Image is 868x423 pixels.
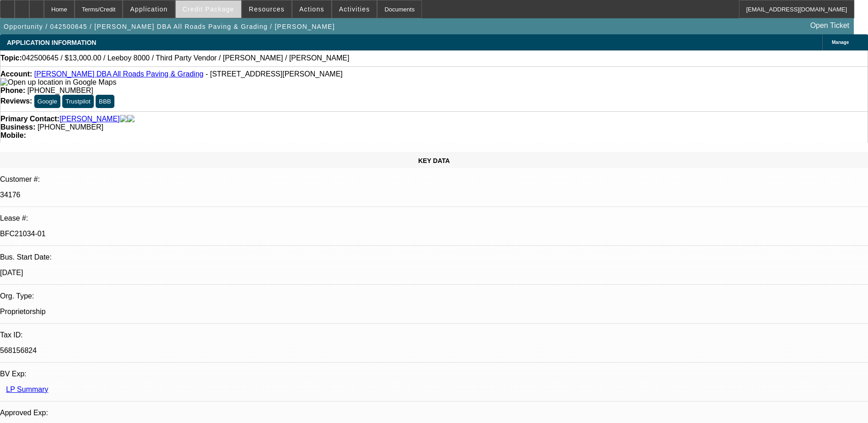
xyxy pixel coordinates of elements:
button: Activities [332,0,377,18]
img: linkedin-icon.png [127,115,135,123]
strong: Business: [0,123,35,131]
a: LP Summary [6,385,48,393]
strong: Primary Contact: [0,115,59,123]
span: Application [130,5,167,13]
button: Google [34,95,60,108]
button: Resources [242,0,291,18]
strong: Topic: [0,54,22,62]
strong: Phone: [0,87,25,94]
span: Manage [832,40,849,45]
button: Trustpilot [62,95,93,108]
span: KEY DATA [418,157,450,164]
span: APPLICATION INFORMATION [7,39,96,46]
span: - [STREET_ADDRESS][PERSON_NAME] [205,70,343,78]
a: [PERSON_NAME] [59,115,120,123]
span: [PHONE_NUMBER] [27,87,93,94]
a: View Google Maps [0,78,116,86]
strong: Mobile: [0,131,26,139]
a: [PERSON_NAME] DBA All Roads Paving & Grading [34,70,204,78]
strong: Account: [0,70,32,78]
span: Opportunity / 042500645 / [PERSON_NAME] DBA All Roads Paving & Grading / [PERSON_NAME] [4,23,335,30]
strong: Reviews: [0,97,32,105]
span: Credit Package [183,5,234,13]
img: Open up location in Google Maps [0,78,116,87]
button: Credit Package [176,0,241,18]
span: 042500645 / $13,000.00 / Leeboy 8000 / Third Party Vendor / [PERSON_NAME] / [PERSON_NAME] [22,54,350,62]
span: Resources [249,5,285,13]
span: [PHONE_NUMBER] [38,123,103,131]
a: Open Ticket [807,18,853,33]
span: Actions [299,5,324,13]
span: Activities [339,5,370,13]
button: Application [123,0,174,18]
img: facebook-icon.png [120,115,127,123]
button: Actions [292,0,331,18]
button: BBB [96,95,114,108]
